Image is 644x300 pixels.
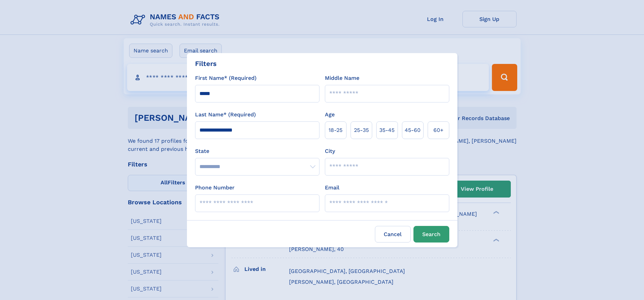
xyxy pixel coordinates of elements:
[354,126,369,134] span: 25‑35
[413,226,449,243] button: Search
[433,126,444,134] span: 60+
[195,147,319,155] label: State
[195,74,257,82] label: First Name* (Required)
[195,184,235,192] label: Phone Number
[195,111,256,119] label: Last Name* (Required)
[325,74,359,82] label: Middle Name
[375,226,411,243] label: Cancel
[325,184,339,192] label: Email
[325,111,335,119] label: Age
[379,126,395,134] span: 35‑45
[325,147,335,155] label: City
[405,126,421,134] span: 45‑60
[329,126,342,134] span: 18‑25
[195,59,217,69] div: Filters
